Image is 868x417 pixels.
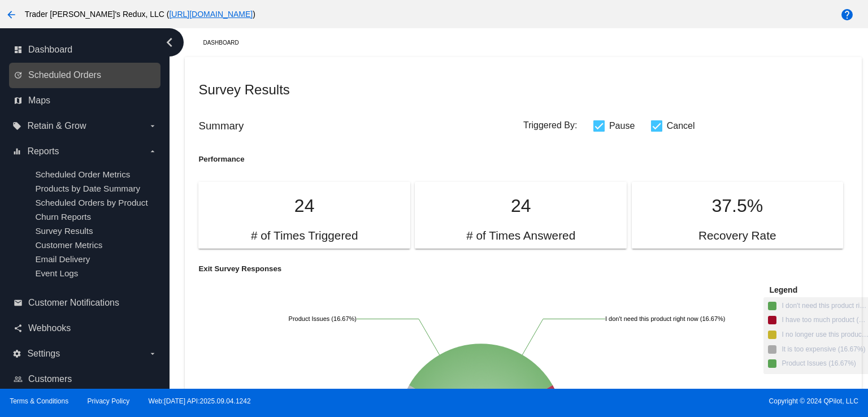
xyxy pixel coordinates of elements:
i: map [14,96,23,105]
i: dashboard [14,45,23,54]
i: email [14,298,23,307]
h2: Survey Results [198,82,523,98]
a: Email Delivery [35,254,90,264]
i: arrow_drop_down [148,349,157,358]
a: Web:[DATE] API:2025.09.04.1242 [149,397,251,405]
i: equalizer [12,147,21,156]
i: people_outline [14,375,23,384]
span: Pause [609,119,635,133]
a: Dashboard [203,34,249,51]
text: I don't need this product right now (16.67%) [605,315,725,322]
h3: Summary [198,120,523,132]
i: settings [12,349,21,358]
a: email Customer Notifications [14,294,157,312]
a: update Scheduled Orders [14,66,157,84]
span: Cancel [667,119,695,133]
a: Products by Date Summary [35,184,140,193]
span: Dashboard [28,45,72,55]
span: Triggered By: [523,120,577,130]
a: Terms & Conditions [10,397,68,405]
span: Reports [27,146,59,157]
a: Customer Metrics [35,240,102,250]
text: Product Issues (16.67%) [289,315,357,322]
span: Customer Notifications [28,298,119,308]
i: local_offer [12,121,21,131]
p: 24 [428,196,613,216]
mat-icon: help [840,8,854,21]
a: Survey Results [35,226,93,236]
a: Privacy Policy [88,397,130,405]
h5: Exit Survey Responses [198,264,523,273]
p: 24 [212,196,396,216]
i: arrow_drop_down [148,147,157,156]
span: Copyright © 2024 QPilot, LLC [444,397,858,405]
i: share [14,324,23,333]
a: dashboard Dashboard [14,41,157,59]
span: Customers [28,374,72,384]
a: Scheduled Orders by Product [35,198,147,207]
i: arrow_drop_down [148,121,157,131]
span: Retain & Grow [27,121,86,131]
h2: Recovery Rate [698,229,776,243]
span: Maps [28,95,50,106]
a: Event Logs [35,268,78,278]
span: Scheduled Orders [28,70,101,80]
a: Scheduled Order Metrics [35,170,130,179]
i: update [14,71,23,80]
h2: # of Times Triggered [251,229,358,243]
span: Legend [769,285,797,294]
a: Churn Reports [35,212,91,221]
a: map Maps [14,92,157,110]
h2: # of Times Answered [466,229,575,243]
a: people_outline Customers [14,370,157,388]
span: Settings [27,349,60,359]
a: [URL][DOMAIN_NAME] [169,10,253,19]
a: share Webhooks [14,319,157,337]
mat-icon: arrow_back [5,8,18,21]
i: chevron_left [160,33,179,51]
h5: Performance [198,155,523,163]
p: 37.5% [645,196,830,216]
span: Trader [PERSON_NAME]'s Redux, LLC ( ) [25,10,255,19]
span: Webhooks [28,323,71,333]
